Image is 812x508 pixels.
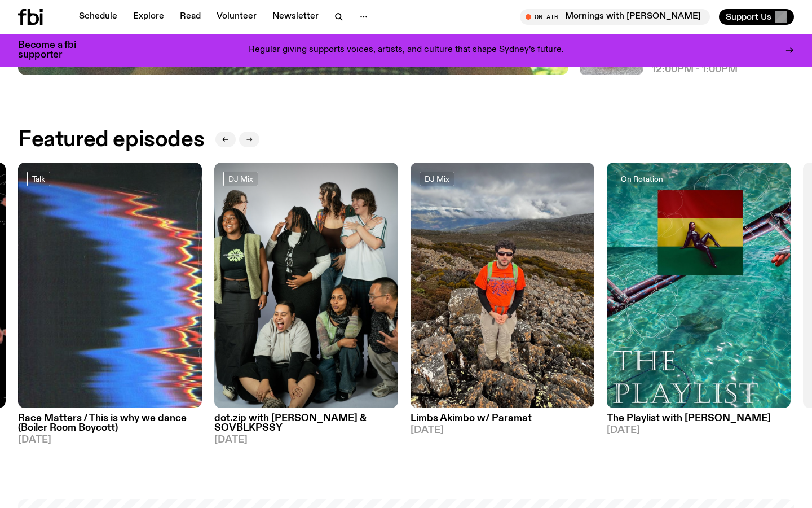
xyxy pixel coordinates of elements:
[411,408,594,435] a: Limbs Akimbo w/ Paramat[DATE]
[223,172,258,186] a: DJ Mix
[210,9,263,25] a: Volunteer
[607,414,791,423] h3: The Playlist with [PERSON_NAME]
[214,435,398,445] span: [DATE]
[520,9,710,25] button: On AirMornings with [PERSON_NAME]
[607,408,791,435] a: The Playlist with [PERSON_NAME][DATE]
[719,9,794,25] button: Support Us
[32,174,45,183] span: Talk
[420,172,454,186] a: DJ Mix
[266,9,325,25] a: Newsletter
[18,130,204,150] h2: Featured episodes
[228,174,253,183] span: DJ Mix
[126,9,171,25] a: Explore
[616,172,668,186] a: On Rotation
[18,414,202,433] h3: Race Matters / This is why we dance (Boiler Room Boycott)
[173,9,208,25] a: Read
[726,12,771,22] span: Support Us
[18,408,202,445] a: Race Matters / This is why we dance (Boiler Room Boycott)[DATE]
[27,172,50,186] a: Talk
[652,65,738,75] span: 12:00pm - 1:00pm
[18,163,202,408] img: A spectral view of a waveform, warped and glitched
[214,408,398,445] a: dot.zip with [PERSON_NAME] & SOVBLKPSSY[DATE]
[411,414,594,423] h3: Limbs Akimbo w/ Paramat
[607,426,791,435] span: [DATE]
[72,9,124,25] a: Schedule
[249,45,564,55] p: Regular giving supports voices, artists, and culture that shape Sydney’s future.
[425,174,449,183] span: DJ Mix
[18,435,202,445] span: [DATE]
[411,426,594,435] span: [DATE]
[18,41,90,60] h3: Become a fbi supporter
[214,414,398,433] h3: dot.zip with [PERSON_NAME] & SOVBLKPSSY
[607,163,791,408] img: The poster for this episode of The Playlist. It features the album artwork for Amaarae's BLACK ST...
[621,174,663,183] span: On Rotation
